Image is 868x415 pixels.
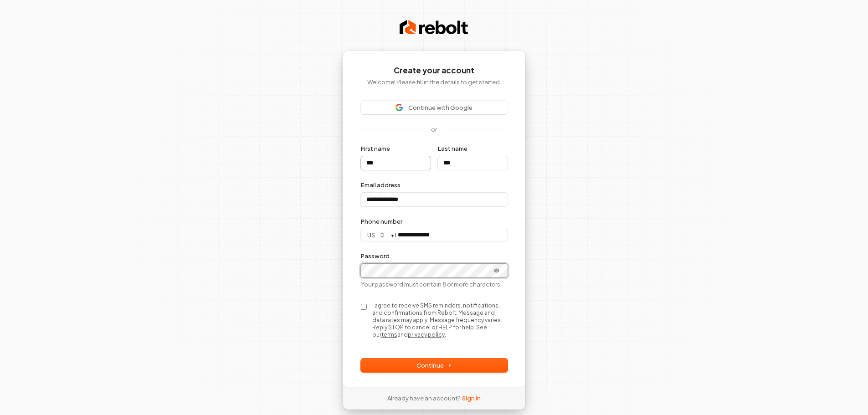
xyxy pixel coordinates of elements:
p: Your password must contain 8 or more characters. [361,280,502,288]
img: Rebolt Logo [400,18,468,36]
a: terms [381,331,397,338]
label: Last name [438,144,467,153]
button: Continue [361,359,508,372]
span: Already have an account? [387,394,460,402]
button: Sign in with GoogleContinue with Google [361,101,508,114]
a: privacy policy [408,331,445,338]
button: Show password [488,265,506,276]
label: I agree to receive SMS reminders, notifications, and confirmations from Rebolt. Message and data ... [372,302,508,338]
label: Phone number [361,217,402,225]
span: Continue with Google [408,103,473,112]
label: Password [361,252,390,260]
label: First name [361,144,390,153]
img: Sign in with Google [395,104,403,111]
label: Email address [361,181,401,189]
p: Welcome! Please fill in the details to get started. [361,78,508,86]
button: us [361,229,390,241]
p: or [431,125,437,133]
a: Sign in [462,394,481,402]
h1: Create your account [361,65,508,76]
span: Continue [416,361,452,369]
